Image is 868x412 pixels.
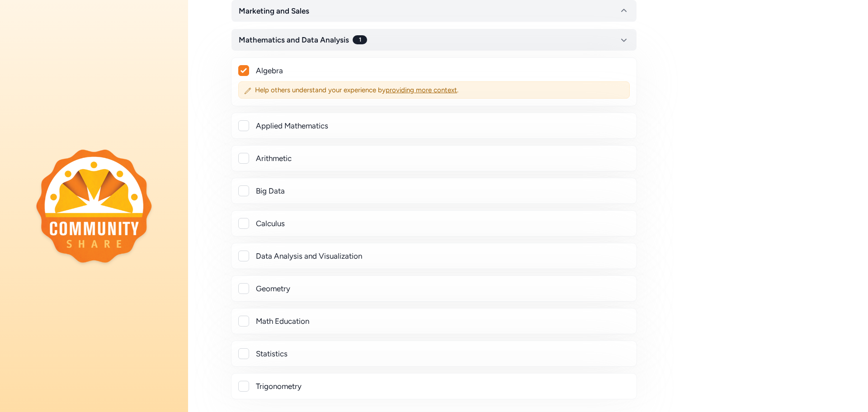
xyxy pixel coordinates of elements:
div: Arithmetic [256,153,629,164]
div: Big Data [256,185,629,196]
div: Trigonometry [256,381,629,392]
div: Math Education [256,316,629,327]
span: Mathematics and Data Analysis [239,34,349,45]
div: Statistics [256,348,629,359]
div: Calculus [256,218,629,229]
div: Applied Mathematics [256,120,629,131]
span: Help others understand your experience by . [255,85,624,95]
div: Algebra [256,65,629,76]
div: Data Analysis and Visualization [256,251,629,261]
div: Geometry [256,283,629,294]
span: Marketing and Sales [239,5,309,16]
div: 1 [353,35,367,44]
img: logo [36,149,152,262]
button: Mathematics and Data Analysis1 [231,29,637,51]
span: providing more context [386,86,457,94]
